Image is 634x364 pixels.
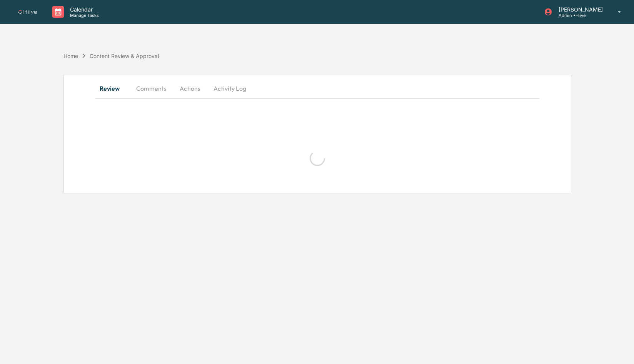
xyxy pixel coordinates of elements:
[552,6,607,13] p: [PERSON_NAME]
[130,79,173,98] button: Comments
[18,10,37,14] img: logo
[95,79,539,98] div: secondary tabs example
[64,13,103,18] p: Manage Tasks
[64,6,103,13] p: Calendar
[95,79,130,98] button: Review
[90,53,159,59] div: Content Review & Approval
[63,53,78,59] div: Home
[173,79,207,98] button: Actions
[207,79,252,98] button: Activity Log
[552,13,607,18] p: Admin • Hiive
